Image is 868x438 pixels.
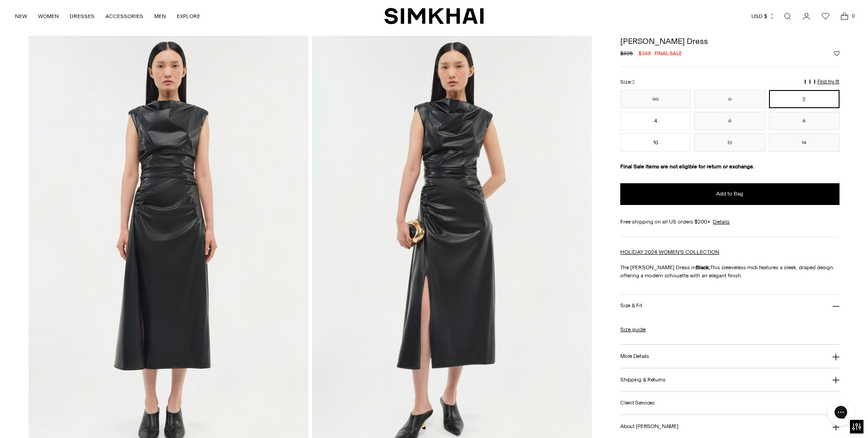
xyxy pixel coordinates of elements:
button: Add to Bag [620,183,839,205]
a: ACCESSORIES [105,6,143,26]
a: Size guide [620,325,646,333]
button: 0 [694,90,765,108]
button: About [PERSON_NAME] [620,415,839,438]
button: Add to Wishlist [834,51,840,56]
button: 14 [769,133,840,152]
a: EXPLORE [177,6,200,26]
a: Open search modal [778,7,797,25]
button: 6 [694,112,765,130]
span: 2 [632,79,635,85]
button: Shipping & Returns [620,368,839,391]
iframe: Gorgias live chat messenger [823,395,859,429]
button: 2 [769,90,840,108]
button: Size & Fit [620,295,839,318]
h3: More Details [620,353,649,359]
span: $348 [638,49,651,57]
button: Client Services [620,391,839,414]
button: USD $ [751,6,775,26]
span: Add to Bag [716,190,743,198]
button: 00 [620,90,691,108]
button: 12 [694,133,765,152]
a: DRESSES [70,6,94,26]
span: 0 [849,12,857,20]
button: 8 [769,112,840,130]
strong: Black. [696,264,710,271]
a: HOLIDAY 2024 WOMEN'S COLLECTION [620,249,719,255]
label: Size: [620,78,635,86]
button: 4 [620,112,691,130]
a: NEW [15,6,27,26]
h3: Shipping & Returns [620,377,665,383]
button: 10 [620,133,691,152]
h3: Client Services [620,400,655,406]
iframe: Sign Up via Text for Offers [7,404,91,431]
div: Free shipping on all US orders $200+ [620,218,839,226]
button: More Details [620,345,839,368]
a: Details [713,218,730,226]
a: SIMKHAI [384,7,484,25]
a: WOMEN [38,6,59,26]
s: $695 [620,49,633,57]
a: Open cart modal [835,7,854,25]
strong: Final Sale items are not eligible for return or exchange. [620,163,755,170]
a: MEN [154,6,166,26]
h1: [PERSON_NAME] Dress [620,37,839,45]
p: The [PERSON_NAME] Dress in This sleeveless midi features a sleek, draped design, offering a moder... [620,263,839,280]
h3: About [PERSON_NAME] [620,424,678,429]
a: Wishlist [816,7,835,25]
a: Go to the account page [797,7,816,25]
h3: Size & Fit [620,303,642,309]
